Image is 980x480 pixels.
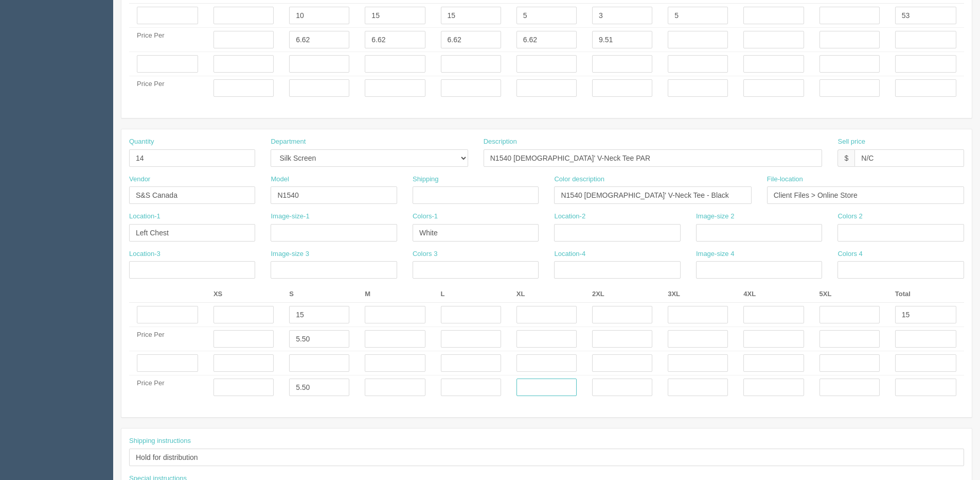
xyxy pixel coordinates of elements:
label: Image-size-1 [271,212,309,221]
th: 3XL [660,286,736,302]
th: 4XL [736,286,811,302]
label: Sell price [838,137,865,147]
label: Location-3 [129,249,161,259]
td: Price Per [129,28,206,52]
td: Price Per [129,375,206,400]
th: XS [206,286,281,302]
label: Location-1 [129,212,161,221]
label: Colors 3 [413,249,437,259]
label: Department [271,137,306,147]
label: Color description [554,175,604,184]
label: Shipping [413,175,439,184]
label: Colors-1 [413,212,438,221]
th: Total [887,286,964,302]
label: File-location [767,175,803,184]
label: Quantity [129,137,154,147]
th: XL [509,286,584,302]
label: Image-size 3 [271,249,309,259]
label: Vendor [129,175,150,184]
label: Colors 2 [838,212,862,221]
td: Price Per [129,76,206,100]
th: L [433,286,509,302]
th: 5XL [812,286,887,302]
th: 2XL [584,286,660,302]
td: Price Per [129,327,206,351]
th: S [281,286,357,302]
div: $ [838,149,854,167]
th: M [357,286,433,302]
label: Image-size 4 [696,249,734,259]
label: Location-2 [554,212,585,221]
label: Model [271,175,289,184]
label: Shipping instructions [129,436,191,446]
label: Image-size 2 [696,212,734,221]
label: Description [484,137,517,147]
label: Location-4 [554,249,585,259]
label: Colors 4 [838,249,862,259]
